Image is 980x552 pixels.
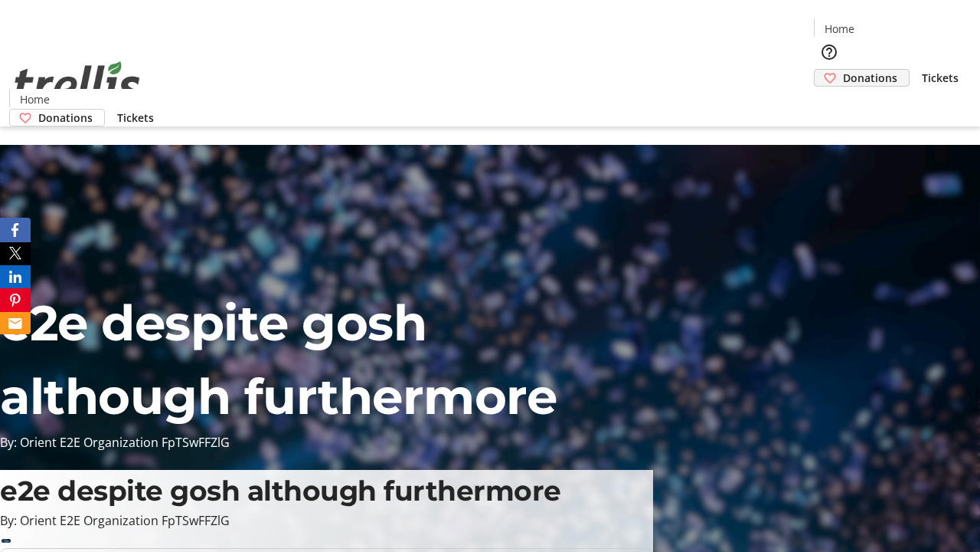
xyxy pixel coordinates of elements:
[814,87,844,117] button: Cart
[814,37,844,67] button: Help
[815,21,864,37] a: Home
[814,69,910,87] a: Donations
[38,110,93,126] span: Donations
[825,21,854,37] span: Home
[20,91,50,107] span: Home
[9,109,105,127] a: Donations
[910,70,971,86] a: Tickets
[105,110,166,126] a: Tickets
[117,110,154,126] span: Tickets
[10,91,59,107] a: Home
[843,70,897,86] span: Donations
[9,44,145,121] img: Orient E2E Organization FpTSwFFZlG's Logo
[922,70,959,86] span: Tickets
